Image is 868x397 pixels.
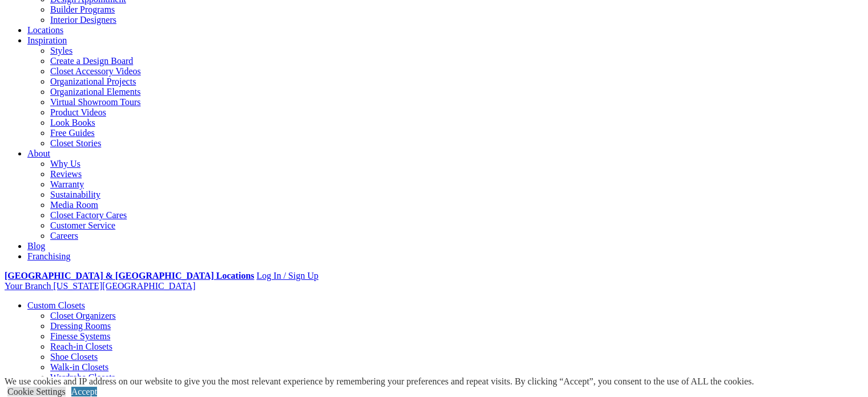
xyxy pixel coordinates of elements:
a: Builder Programs [50,5,115,14]
a: Finesse Systems [50,331,110,341]
a: Organizational Elements [50,87,140,97]
a: Closet Factory Cares [50,210,127,220]
a: Your Branch [US_STATE][GEOGRAPHIC_DATA] [5,281,195,291]
span: [US_STATE][GEOGRAPHIC_DATA] [53,281,195,291]
a: Styles [50,46,72,55]
a: About [27,149,50,158]
div: We use cookies and IP address on our website to give you the most relevant experience by remember... [5,376,754,387]
a: Wardrobe Closets [50,372,115,382]
a: Why Us [50,159,80,169]
a: Sustainability [50,190,100,199]
a: Inspiration [27,35,67,45]
a: Custom Closets [27,300,85,310]
a: Closet Stories [50,138,101,148]
span: Your Branch [5,281,51,291]
a: Virtual Showroom Tours [50,97,141,107]
a: [GEOGRAPHIC_DATA] & [GEOGRAPHIC_DATA] Locations [5,271,254,280]
a: Accept [71,387,97,396]
a: Walk-in Closets [50,362,108,372]
a: Blog [27,241,45,251]
a: Create a Design Board [50,56,133,66]
a: Customer Service [50,220,115,230]
a: Free Guides [50,128,95,138]
a: Interior Designers [50,15,116,25]
a: Closet Accessory Videos [50,66,141,76]
a: Shoe Closets [50,352,98,362]
a: Media Room [50,200,98,210]
a: Organizational Projects [50,77,136,86]
a: Closet Organizers [50,311,116,320]
a: Log In / Sign Up [256,271,318,280]
a: Product Videos [50,107,106,117]
a: Reviews [50,169,82,179]
a: Reach-in Closets [50,342,112,351]
a: Cookie Settings [7,387,66,396]
a: Franchising [27,251,71,261]
a: Dressing Rooms [50,321,111,331]
a: Look Books [50,118,95,127]
a: Careers [50,231,78,240]
a: Warranty [50,179,84,189]
a: Locations [27,25,63,35]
